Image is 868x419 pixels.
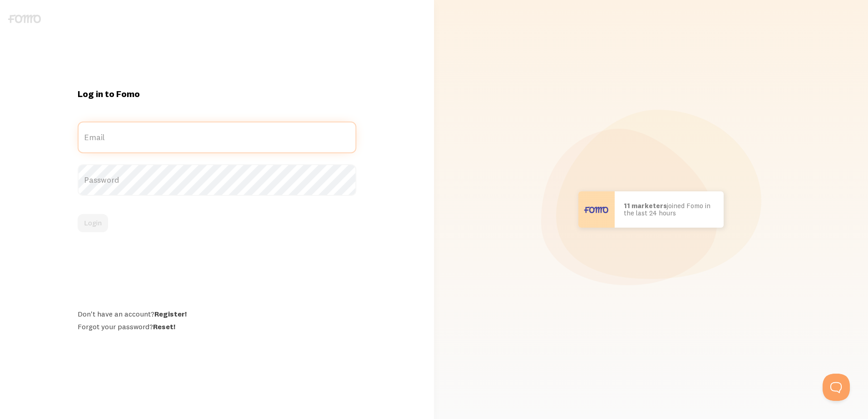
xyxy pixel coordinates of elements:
[624,201,667,210] b: 11 marketers
[78,164,356,196] label: Password
[78,88,356,100] h1: Log in to Fomo
[78,309,356,318] div: Don't have an account?
[153,322,175,331] a: Reset!
[8,15,41,23] img: fomo-logo-gray-b99e0e8ada9f9040e2984d0d95b3b12da0074ffd48d1e5cb62ac37fc77b0b268.svg
[78,122,356,153] label: Email
[154,309,187,318] a: Register!
[624,202,715,217] p: joined Fomo in the last 24 hours
[78,322,356,331] div: Forgot your password?
[823,374,850,401] iframe: Help Scout Beacon - Open
[578,191,615,228] img: User avatar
